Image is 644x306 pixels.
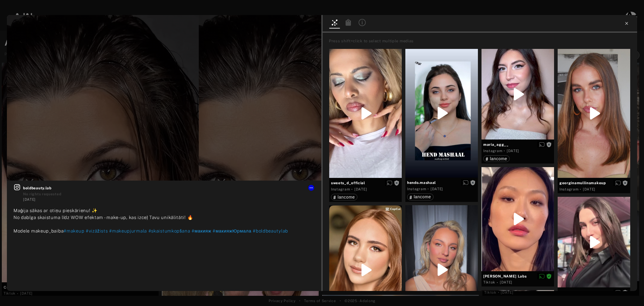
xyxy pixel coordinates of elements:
[23,192,61,196] span: No rights requested
[504,148,505,153] span: ·
[507,149,519,153] time: 2025-02-10T10:53:21.000Z
[497,280,498,285] span: ·
[461,179,470,186] button: Enable diffusion on this media
[559,180,628,186] span: georginamullinsmakeup
[354,187,367,191] time: 2025-01-17T22:40:56.000Z
[407,186,426,192] div: Instagram
[580,187,581,192] span: ·
[329,38,635,44] div: Press shift+click to select multiple medias
[537,273,546,279] button: Disable diffusion on this media
[490,156,507,161] span: lancome
[583,187,595,191] time: 2024-12-12T06:03:13.000Z
[428,187,429,191] span: ·
[622,181,628,185] span: Rights not requested
[13,208,193,233] span: Maģija sākas ar otiņu pieskārienu! ✨ No dabīga skaistuma līdz WOW efektam - make-up, kas izceļ Ta...
[500,280,512,284] time: 2025-03-27T00:00:00.000Z
[483,148,502,154] div: Instagram
[338,195,355,199] span: lancome
[23,185,315,191] span: boldbeauty.lab
[331,187,350,192] div: Instagram
[333,195,355,199] div: lancome
[385,180,394,186] button: Enable diffusion on this media
[410,195,431,199] div: lancome
[537,141,546,148] button: Enable diffusion on this media
[483,274,552,279] span: [PERSON_NAME] Labs
[407,180,476,185] span: hendo.mashaal
[483,142,552,147] span: maria_agg__
[613,289,622,295] button: Enable diffusion on this media
[414,194,431,199] span: lancome
[23,197,36,202] time: 2025-04-02T09:05:49.000Z
[64,228,288,233] span: #makeup #vizāžists #makeupjurmala #skaistumkopšana #макияж #макияжЮрмала #boldbeautylab
[486,157,507,161] div: lancome
[431,187,443,191] time: 2025-02-12T21:51:54.000Z
[394,181,399,185] span: Rights not requested
[331,180,400,186] span: sweets_d_official
[546,142,552,146] span: Rights not requested
[613,180,622,186] button: Enable diffusion on this media
[483,280,495,285] div: Tiktok
[470,180,476,184] span: Rights not requested
[351,187,353,192] span: ·
[546,274,552,278] span: Rights agreed
[559,290,628,295] span: demilivesherlife
[614,277,644,306] iframe: Chat Widget
[559,187,578,192] div: Instagram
